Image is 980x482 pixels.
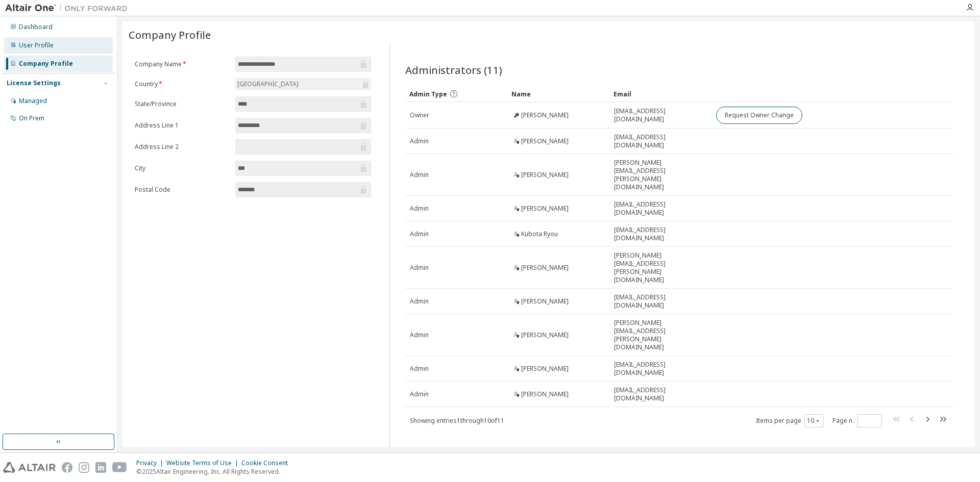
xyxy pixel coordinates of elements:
[807,417,821,425] button: 10
[95,462,106,473] img: linkedin.svg
[166,459,241,467] div: Website Terms of Use
[236,79,300,90] div: [GEOGRAPHIC_DATA]
[135,60,229,68] label: Company Name
[521,297,569,306] span: [PERSON_NAME]
[614,86,707,102] div: Email
[19,23,53,31] div: Dashboard
[7,79,61,87] div: License Settings
[410,416,504,425] span: Showing entries 1 through 10 of 11
[410,205,429,213] span: Admin
[135,100,229,108] label: State/Province
[614,200,707,217] span: [EMAIL_ADDRESS][DOMAIN_NAME]
[410,137,429,145] span: Admin
[614,226,707,242] span: [EMAIL_ADDRESS][DOMAIN_NAME]
[129,28,211,42] span: Company Profile
[19,114,44,122] div: On Prem
[135,121,229,130] label: Address Line 1
[112,462,127,473] img: youtube.svg
[410,171,429,179] span: Admin
[135,143,229,151] label: Address Line 2
[521,205,569,213] span: [PERSON_NAME]
[832,414,881,427] span: Page n.
[241,459,294,467] div: Cookie Consent
[410,297,429,306] span: Admin
[614,386,707,402] span: [EMAIL_ADDRESS][DOMAIN_NAME]
[521,111,569,119] span: [PERSON_NAME]
[614,319,707,351] span: [PERSON_NAME][EMAIL_ADDRESS][PERSON_NAME][DOMAIN_NAME]
[521,171,569,179] span: [PERSON_NAME]
[614,107,707,123] span: [EMAIL_ADDRESS][DOMAIN_NAME]
[521,230,558,238] span: Kubota Ryou
[79,462,89,473] img: instagram.svg
[135,80,229,88] label: Country
[614,159,707,191] span: [PERSON_NAME][EMAIL_ADDRESS][PERSON_NAME][DOMAIN_NAME]
[614,361,707,377] span: [EMAIL_ADDRESS][DOMAIN_NAME]
[756,414,823,427] span: Items per page
[614,251,707,284] span: [PERSON_NAME][EMAIL_ADDRESS][PERSON_NAME][DOMAIN_NAME]
[409,90,447,98] span: Admin Type
[716,107,802,124] button: Request Owner Change
[136,467,294,476] p: © 2025 Altair Engineering, Inc. All Rights Reserved.
[521,365,569,373] span: [PERSON_NAME]
[5,3,133,13] img: Altair One
[235,78,371,90] div: [GEOGRAPHIC_DATA]
[614,293,707,310] span: [EMAIL_ADDRESS][DOMAIN_NAME]
[136,459,166,467] div: Privacy
[19,97,47,105] div: Managed
[135,186,229,194] label: Postal Code
[521,331,569,339] span: [PERSON_NAME]
[521,264,569,272] span: [PERSON_NAME]
[410,365,429,373] span: Admin
[410,111,429,119] span: Owner
[410,264,429,272] span: Admin
[521,390,569,398] span: [PERSON_NAME]
[3,462,56,473] img: altair_logo.svg
[19,60,73,68] div: Company Profile
[410,331,429,339] span: Admin
[62,462,72,473] img: facebook.svg
[521,137,569,145] span: [PERSON_NAME]
[410,390,429,398] span: Admin
[135,164,229,172] label: City
[405,63,502,77] span: Administrators (11)
[614,133,707,149] span: [EMAIL_ADDRESS][DOMAIN_NAME]
[19,41,54,49] div: User Profile
[511,86,605,102] div: Name
[410,230,429,238] span: Admin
